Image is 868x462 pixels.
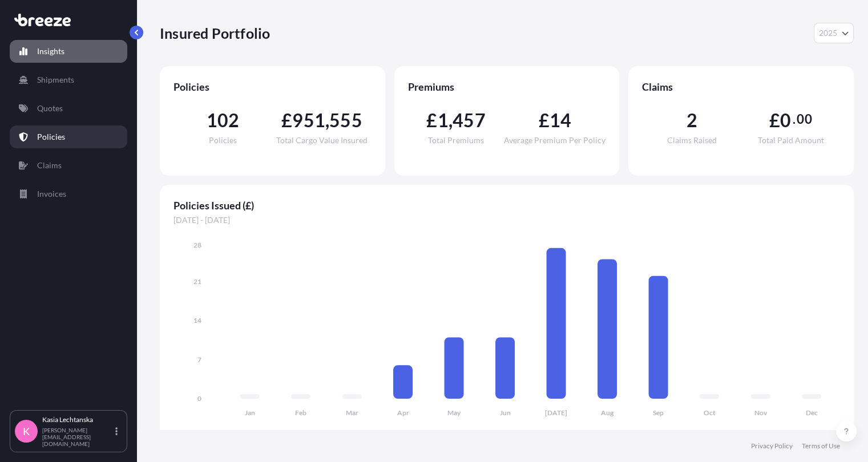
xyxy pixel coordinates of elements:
span: 1 [438,111,449,129]
span: £ [769,111,780,129]
span: 00 [797,115,812,124]
span: Claims [642,80,840,94]
button: Year Selector [814,23,854,43]
tspan: Apr [397,408,409,417]
p: Kasia Lechtanska [42,415,113,424]
span: Average Premium Per Policy [504,136,605,144]
span: £ [539,111,550,129]
span: Total Premiums [428,136,484,144]
p: Invoices [37,188,66,200]
span: 0 [780,111,791,129]
p: Shipments [37,74,74,86]
tspan: Jan [245,408,255,417]
span: Total Cargo Value Insured [276,136,368,144]
span: Total Paid Amount [757,136,823,144]
p: Claims [37,160,62,171]
span: Policies Issued (£) [173,198,840,212]
span: 102 [207,111,240,129]
a: Terms of Use [802,441,840,451]
tspan: Dec [806,408,818,417]
span: Premiums [408,80,606,94]
tspan: 0 [197,394,201,403]
a: Quotes [10,97,127,120]
span: [DATE] - [DATE] [173,214,840,226]
span: 14 [550,111,571,129]
tspan: Aug [601,408,614,417]
span: , [325,111,329,129]
span: £ [426,111,437,129]
tspan: Mar [346,408,358,417]
tspan: Nov [754,408,768,417]
p: Quotes [37,103,63,114]
span: 457 [453,111,486,129]
a: Shipments [10,68,127,91]
span: 2025 [819,27,837,39]
span: , [449,111,453,129]
a: Insights [10,40,127,63]
tspan: 28 [193,241,201,249]
span: 951 [292,111,325,129]
a: Claims [10,154,127,177]
tspan: Feb [295,408,306,417]
p: [PERSON_NAME][EMAIL_ADDRESS][DOMAIN_NAME] [42,427,113,447]
p: Policies [37,131,65,143]
span: 2 [686,111,697,129]
a: Policies [10,125,127,148]
tspan: 14 [193,316,201,325]
p: Insights [37,46,64,57]
tspan: Oct [704,408,716,417]
span: . [793,115,796,124]
span: Policies [209,136,237,144]
span: Policies [173,80,372,94]
tspan: 7 [197,355,201,364]
a: Invoices [10,183,127,205]
tspan: Jun [500,408,511,417]
p: Insured Portfolio [160,24,270,42]
span: K [23,425,30,437]
tspan: Sep [653,408,664,417]
span: £ [281,111,292,129]
span: 555 [329,111,362,129]
tspan: [DATE] [545,408,567,417]
a: Privacy Policy [751,441,793,451]
tspan: May [447,408,461,417]
tspan: 21 [193,277,201,286]
span: Claims Raised [667,136,717,144]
